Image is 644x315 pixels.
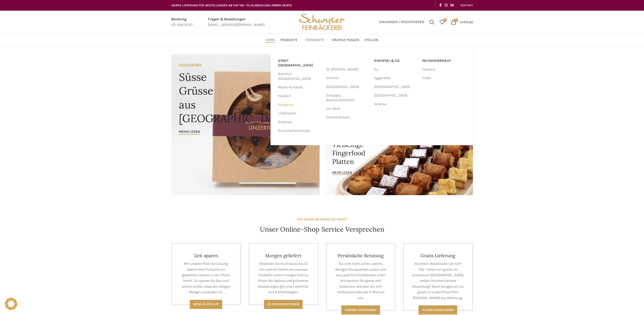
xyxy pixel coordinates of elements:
strong: EIN RUNDUM-SORGLOS-PAKET [297,217,347,221]
a: Banner link [171,54,320,195]
a: Zu den konditionen [419,305,457,314]
span: Home [266,38,275,43]
a: [DEMOGRAPHIC_DATA] [374,83,417,91]
a: Rorschacherstrasse [278,126,321,135]
span: Zu den Konditionen [267,302,299,306]
span: GRATIS LIEFERUNG FÜR BESTELLUNGEN AB CHF 150 - FILIALABHOLUNG IMMER GRATIS [171,4,292,7]
a: Markt-Rondelle [278,83,321,92]
a: Bahnhof [GEOGRAPHIC_DATA] [278,70,321,83]
a: Zu den Konditionen [264,300,303,309]
a: Schuppis Backstubenbistro [326,91,369,104]
a: 0 CHF0.00 [448,17,475,27]
a: Eggersriet [374,74,417,82]
a: Neudorf [278,92,321,100]
span: Häufige Fragen [332,38,359,43]
a: Banner link [325,124,473,195]
a: Zürcherstrasse [326,113,369,122]
span: CHF [460,20,466,24]
p: Bestellen Sie noch heute bis 12 Uhr und wir liefern die meisten Produkte schon morgen früh zu Ihn... [257,261,310,295]
a: Suchen [427,17,437,27]
a: Facebook social link [438,2,443,9]
a: Uni-Beck [326,104,369,113]
a: Infobox link [171,16,193,28]
span: 0 [454,18,458,22]
span: Stellen [364,38,378,43]
h4: Unser Online-Shop Service Versprechen [260,225,384,234]
span: Zu den konditionen [422,308,454,312]
img: Bäckerei Schwyter [297,11,347,33]
a: Infobox link [208,16,265,28]
h4: Morgen geliefert [257,253,310,258]
a: Site logo [297,20,347,24]
a: St. [PERSON_NAME] [326,65,369,74]
a: Einloggen / Registrieren [377,17,427,27]
h4: Gratis Lieferung [411,253,465,258]
span: Mehr zu Pick-Up [193,302,219,306]
a: [GEOGRAPHIC_DATA] [374,91,417,100]
h4: Zeit sparen [180,253,233,258]
span: Standorte [305,38,324,43]
a: Linkedin social link [449,2,455,9]
span: Produkte [280,38,298,43]
a: 0 [437,17,447,27]
a: Widnau [374,100,417,108]
p: Sie sind nicht sicher, welche Mengen Sie bestellen sollen und was gute Kombinationen sind? Wir be... [334,261,387,301]
div: Main navigation [169,35,475,45]
a: KONTAKT [461,0,473,10]
span: KONTAKT [461,4,473,7]
a: Neugasse [278,100,321,109]
a: Kontakt aufnehmen [341,305,380,314]
a: Mehr zu Pick-Up [190,300,222,309]
a: Instagram social link [443,2,449,9]
a: Au [374,65,417,74]
a: Stellen [364,35,378,45]
span: Kontakt aufnehmen [345,308,377,312]
h4: Persönliche Beratung [334,253,387,258]
span: 0 [443,18,447,22]
a: RHEINTAL & CO [374,57,417,65]
p: Mit unserer Pick-Up-Lösung stehen Ihre Produkte am gewählten Datum in der Filiale bereit. So spar... [180,261,233,295]
a: Standorte [305,35,327,45]
a: Riethüsli [278,118,321,126]
a: Helsana [422,65,465,74]
a: Pausenverkauf [422,57,465,65]
a: Lindenpark [278,109,321,118]
a: Stadt [GEOGRAPHIC_DATA] [278,57,321,70]
div: Meine Wunschliste [437,17,447,27]
a: Fisba [422,74,465,82]
p: Ab einem Bestellwert von CHF 150.- liefern wir gratis im Grossraum [GEOGRAPHIC_DATA]. Haben Sie e... [411,261,465,301]
a: [GEOGRAPHIC_DATA] [326,83,369,91]
span: Einloggen / Registrieren [379,20,424,24]
bdi: 0.00 [460,20,473,24]
div: Secondary navigation [458,0,475,10]
a: Home [266,35,275,45]
a: Schoren [326,74,369,82]
a: Häufige Fragen [332,35,359,45]
a: Produkte [280,35,300,45]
